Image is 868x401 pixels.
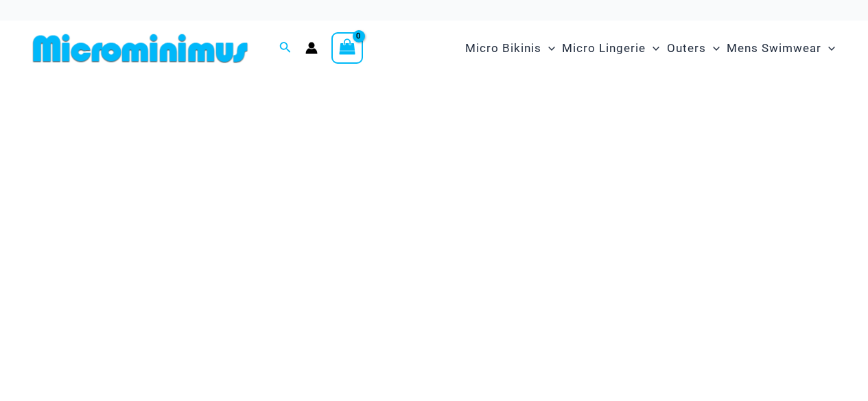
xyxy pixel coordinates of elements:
[305,42,318,54] a: Account icon link
[331,32,363,64] a: View Shopping Cart, empty
[667,31,706,66] span: Outers
[460,25,841,71] nav: Site Navigation
[279,40,292,57] a: Search icon link
[465,31,541,66] span: Micro Bikinis
[664,27,723,69] a: OutersMenu ToggleMenu Toggle
[559,27,663,69] a: Micro LingerieMenu ToggleMenu Toggle
[727,31,821,66] span: Mens Swimwear
[646,31,659,66] span: Menu Toggle
[462,27,559,69] a: Micro BikinisMenu ToggleMenu Toggle
[562,31,646,66] span: Micro Lingerie
[706,31,720,66] span: Menu Toggle
[27,33,253,64] img: MM SHOP LOGO FLAT
[821,31,835,66] span: Menu Toggle
[723,27,838,69] a: Mens SwimwearMenu ToggleMenu Toggle
[541,31,555,66] span: Menu Toggle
